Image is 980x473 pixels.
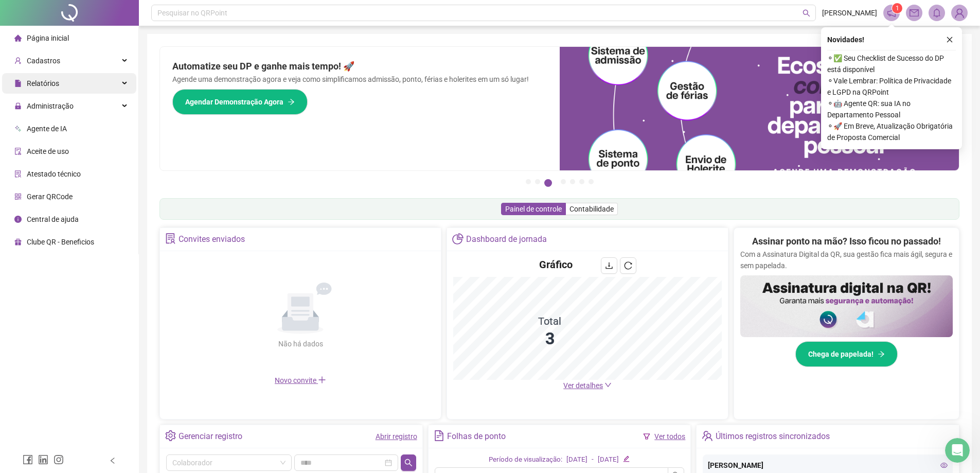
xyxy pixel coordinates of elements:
[544,179,552,187] button: 3
[14,80,22,87] span: file
[740,249,953,271] p: Com a Assinatura Digital da QR, sua gestão fica mais ágil, segura e sem papelada.
[535,179,540,184] button: 2
[505,205,562,213] span: Painel de controle
[466,231,547,248] div: Dashboard de jornada
[14,148,22,155] span: audit
[604,381,612,389] span: down
[946,36,953,43] span: close
[940,462,948,469] span: eye
[808,348,874,360] span: Chega de papelada!
[827,34,864,45] span: Novidades !
[27,192,73,201] span: Gerar QRCode
[14,57,22,64] span: user-add
[570,179,575,184] button: 5
[589,179,594,184] button: 7
[526,179,531,184] button: 1
[14,216,22,223] span: info-circle
[598,454,619,465] div: [DATE]
[654,432,685,441] a: Ver todos
[560,47,959,170] img: banner%2Fd57e337e-a0d3-4837-9615-f134fc33a8e6.png
[179,428,242,445] div: Gerenciar registro
[561,179,566,184] button: 4
[716,428,830,445] div: Últimos registros sincronizados
[447,428,506,445] div: Folhas de ponto
[14,238,22,246] span: gift
[288,98,295,106] span: arrow-right
[740,275,953,337] img: banner%2F02c71560-61a6-44d4-94b9-c8ab97240462.png
[539,257,573,272] h4: Gráfico
[172,59,547,74] h2: Automatize seu DP e ganhe mais tempo! 🚀
[172,89,308,115] button: Agendar Demonstração Agora
[827,98,956,120] span: ⚬ 🤖 Agente QR: sua IA no Departamento Pessoal
[624,261,632,270] span: reload
[38,454,48,465] span: linkedin
[165,430,176,441] span: setting
[14,102,22,110] span: lock
[179,231,245,248] div: Convites enviados
[27,147,69,155] span: Aceite de uso
[434,430,444,441] span: file-text
[795,341,898,367] button: Chega de papelada!
[952,5,967,21] img: 75117
[54,454,64,465] span: instagram
[579,179,584,184] button: 6
[253,338,348,349] div: Não há dados
[172,74,547,85] p: Agende uma demonstração agora e veja como simplificamos admissão, ponto, férias e holerites em um...
[623,456,630,462] span: edit
[827,52,956,75] span: ⚬ ✅ Seu Checklist de Sucesso do DP está disponível
[827,120,956,143] span: ⚬ 🚀 Em Breve, Atualização Obrigatória de Proposta Comercial
[643,433,650,440] span: filter
[27,238,94,246] span: Clube QR - Beneficios
[27,34,69,42] span: Página inicial
[275,376,326,384] span: Novo convite
[452,233,463,244] span: pie-chart
[27,125,67,133] span: Agente de IA
[822,7,877,19] span: [PERSON_NAME]
[887,8,896,17] span: notification
[945,438,970,463] iframe: Intercom live chat
[803,9,810,17] span: search
[404,459,413,467] span: search
[14,193,22,200] span: qrcode
[14,34,22,42] span: home
[592,454,594,465] div: -
[27,102,74,110] span: Administração
[708,460,948,471] div: [PERSON_NAME]
[566,454,587,465] div: [DATE]
[27,79,59,87] span: Relatórios
[376,432,417,441] a: Abrir registro
[27,215,79,223] span: Central de ajuda
[752,234,941,249] h2: Assinar ponto na mão? Isso ficou no passado!
[185,96,283,108] span: Agendar Demonstração Agora
[702,430,712,441] span: team
[569,205,614,213] span: Contabilidade
[827,75,956,98] span: ⚬ Vale Lembrar: Política de Privacidade e LGPD na QRPoint
[878,351,885,358] span: arrow-right
[563,381,612,390] a: Ver detalhes down
[563,381,603,390] span: Ver detalhes
[489,454,562,465] div: Período de visualização:
[165,233,176,244] span: solution
[318,376,326,384] span: plus
[892,3,902,13] sup: 1
[932,8,941,17] span: bell
[27,57,60,65] span: Cadastros
[14,170,22,178] span: solution
[109,457,116,464] span: left
[896,5,899,12] span: 1
[23,454,33,465] span: facebook
[27,170,81,178] span: Atestado técnico
[605,261,613,270] span: download
[910,8,919,17] span: mail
